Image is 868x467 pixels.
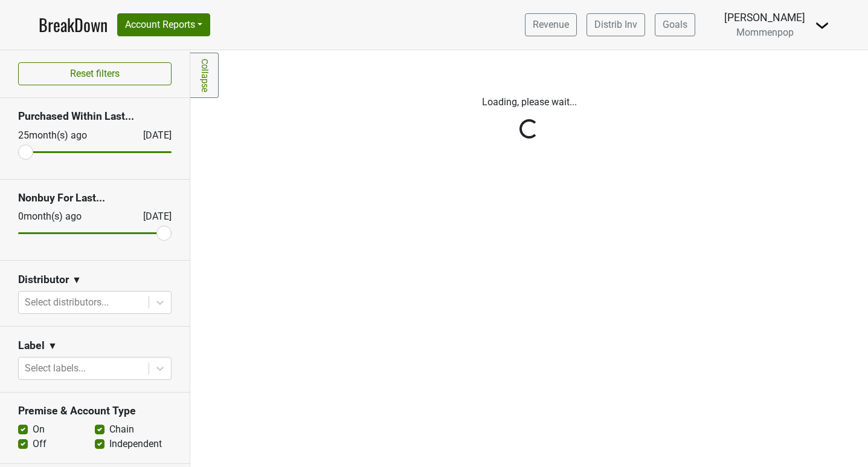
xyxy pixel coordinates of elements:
[815,18,829,33] img: Dropdown Menu
[724,10,805,25] div: [PERSON_NAME]
[190,53,219,98] a: Collapse
[736,27,794,38] span: Mommenpop
[587,13,645,36] a: Distrib Inv
[199,95,859,109] p: Loading, please wait...
[655,13,695,36] a: Goals
[117,13,210,36] button: Account Reports
[525,13,577,36] a: Revenue
[39,12,108,38] a: BreakDown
